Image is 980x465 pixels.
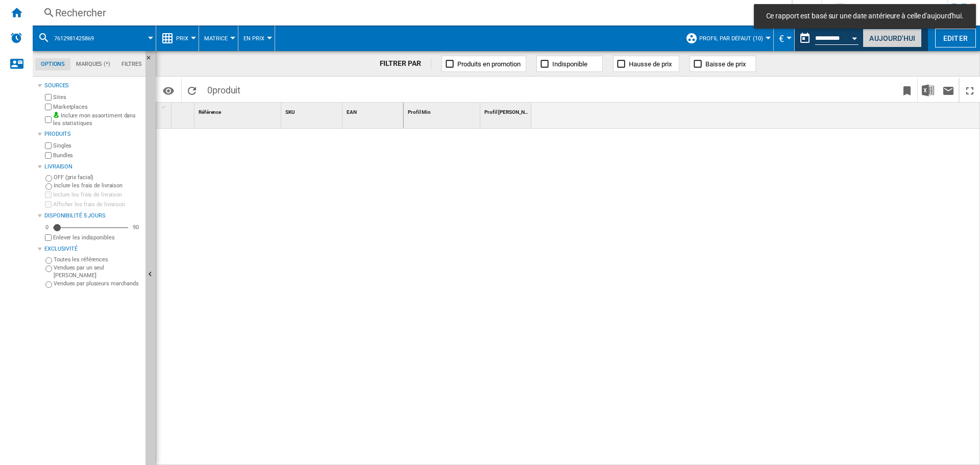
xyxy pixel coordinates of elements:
label: Vendues par un seul [PERSON_NAME] [54,264,141,280]
button: 7612981425869 [54,26,104,51]
div: Sources [44,82,141,90]
input: Inclure les frais de livraison [45,191,52,198]
input: OFF (prix facial) [45,175,52,182]
button: Open calendar [846,28,864,46]
img: alerts-logo.svg [10,32,22,44]
div: Sort None [283,103,342,118]
div: Profil [PERSON_NAME] Sort None [482,103,531,118]
div: Profil Min Sort None [406,103,480,118]
button: Plein écran [960,78,980,102]
span: Référence [199,109,221,115]
button: Recharger [182,78,202,102]
span: SKU [285,109,295,115]
md-tab-item: Options [35,58,70,70]
button: Profil par défaut (10) [699,26,768,51]
img: excel-24x24.png [922,84,934,96]
div: Sort None [482,103,531,118]
input: Inclure mon assortiment dans les statistiques [45,113,52,126]
div: Sort None [174,103,194,118]
label: Inclure mon assortiment dans les statistiques [53,112,141,128]
span: EAN [347,109,357,115]
button: Envoyer ce rapport par email [938,78,959,102]
button: Editer [935,29,976,47]
span: Profil par défaut (10) [699,35,763,42]
div: Profil par défaut (10) [685,26,768,51]
div: Référence Sort None [197,103,281,118]
button: Produits en promotion [442,56,526,72]
label: Marketplaces [53,103,141,111]
input: Toutes les références [45,257,52,264]
button: Créer un favoris [897,78,917,102]
span: Profil Min [408,109,431,115]
span: Matrice [204,35,228,42]
label: Bundles [53,152,141,159]
div: 0 [43,224,51,231]
div: Prix [161,26,193,51]
span: En Prix [243,35,264,42]
button: Baisse de prix [690,56,756,72]
div: Produits [44,130,141,138]
input: Bundles [45,152,52,159]
button: En Prix [243,26,269,51]
div: 90 [130,224,141,231]
button: Hausse de prix [613,56,679,72]
input: Afficher les frais de livraison [45,234,52,241]
div: SKU Sort None [283,103,342,118]
label: Afficher les frais de livraison [53,201,141,208]
button: € [779,26,789,51]
div: Disponibilité 5 Jours [44,212,141,220]
input: Vendues par plusieurs marchands [45,281,52,288]
img: mysite-bg-18x18.png [53,112,59,118]
label: Sites [53,93,141,101]
label: Vendues par plusieurs marchands [54,280,141,287]
span: produit [212,85,240,95]
span: € [779,33,784,44]
button: Indisponible [536,56,603,72]
span: Ce rapport est basé sur une date antérieure à celle d'aujourd'hui. [763,11,967,21]
label: Inclure les frais de livraison [53,191,141,199]
label: Toutes les références [54,256,141,263]
button: Prix [176,26,193,51]
div: Sort None [345,103,403,118]
div: Exclusivité [44,245,141,253]
input: Marketplaces [45,104,52,110]
input: Vendues par un seul marchand [45,265,52,272]
div: Sort None [197,103,281,118]
button: md-calendar [795,28,815,48]
span: Profil [PERSON_NAME] [484,109,537,115]
span: Prix [176,35,188,42]
span: Baisse de prix [705,60,746,68]
span: 7612981425869 [54,35,94,42]
input: Sites [45,94,52,101]
span: Indisponible [552,60,587,68]
div: Rechercher [55,6,765,20]
div: Ce rapport est basé sur une date antérieure à celle d'aujourd'hui. [795,26,861,51]
div: 7612981425869 [38,26,151,51]
md-slider: Disponibilité [53,223,128,233]
button: Options [158,81,179,100]
input: Singles [45,142,52,149]
md-tab-item: Filtres [116,58,148,70]
button: Masquer [145,51,158,69]
button: Matrice [204,26,233,51]
label: Enlever les indisponibles [53,234,141,241]
span: 0 [202,78,246,100]
div: EAN Sort None [345,103,403,118]
div: Livraison [44,163,141,171]
span: Produits en promotion [457,60,521,68]
md-tab-item: Marques (*) [70,58,116,70]
label: Inclure les frais de livraison [54,182,141,189]
button: Aujourd'hui [863,29,922,47]
input: Afficher les frais de livraison [45,201,52,208]
label: OFF (prix facial) [54,174,141,181]
div: FILTRER PAR [380,59,432,69]
md-menu: Currency [774,26,795,51]
input: Inclure les frais de livraison [45,183,52,190]
span: Hausse de prix [629,60,672,68]
label: Singles [53,142,141,150]
div: Sort None [406,103,480,118]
